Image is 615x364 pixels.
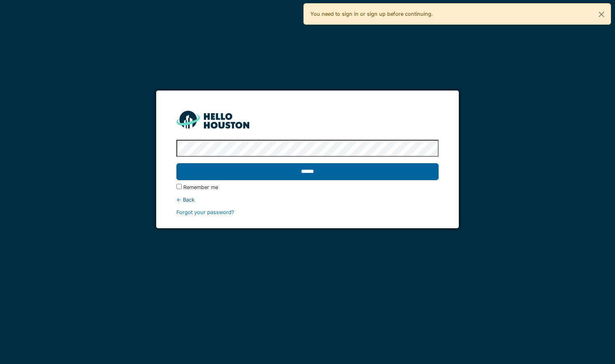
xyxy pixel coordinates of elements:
[176,111,249,128] img: HH_line-BYnF2_Hg.png
[176,196,438,204] div: ← Back
[303,3,611,25] div: You need to sign in or sign up before continuing.
[176,209,234,215] a: Forgot your password?
[183,183,218,191] label: Remember me
[592,4,611,25] button: Close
